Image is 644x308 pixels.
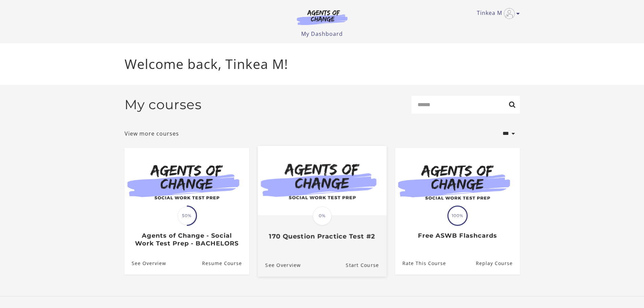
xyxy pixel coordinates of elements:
span: 0% [313,206,332,225]
p: Welcome back, Tinkea M! [125,54,520,74]
a: 170 Question Practice Test #2: See Overview [258,254,301,277]
a: My Dashboard [301,30,343,38]
a: 170 Question Practice Test #2: Resume Course [346,254,386,277]
a: View more courses [125,129,179,138]
span: 50% [178,207,196,225]
a: Toggle menu [477,8,516,19]
h3: Free ASWB Flashcards [402,232,512,240]
a: Free ASWB Flashcards: Resume Course [475,253,519,275]
span: 100% [448,207,467,225]
h3: Agents of Change - Social Work Test Prep - BACHELORS [132,232,242,247]
a: Free ASWB Flashcards: Rate This Course [395,253,446,275]
a: Agents of Change - Social Work Test Prep - BACHELORS: See Overview [125,253,166,275]
img: Agents of Change Logo [290,9,355,25]
h3: 170 Question Practice Test #2 [265,233,379,240]
h2: My courses [125,97,202,113]
a: Agents of Change - Social Work Test Prep - BACHELORS: Resume Course [202,253,249,275]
